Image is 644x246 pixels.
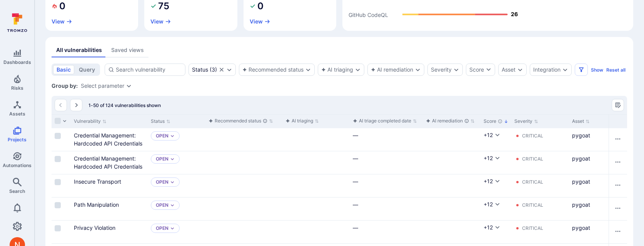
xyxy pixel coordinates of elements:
[511,221,569,243] div: Cell for Severity
[55,99,67,111] button: Go to the previous page
[116,66,182,74] input: Search vulnerability
[522,225,543,231] div: Critical
[569,221,638,243] div: Cell for Asset
[350,174,423,197] div: Cell for aiCtx.triageFinishedAt
[466,64,495,76] button: Score
[612,156,624,168] button: Row actions menu
[3,59,31,65] span: Dashboards
[533,67,561,73] button: Integration
[170,203,175,208] button: Expand dropdown
[9,188,25,194] span: Search
[282,151,350,174] div: Cell for aiCtx
[426,117,469,125] div: AI remediation
[350,221,423,243] div: Cell for aiCtx.triageFinishedAt
[282,221,350,243] div: Cell for aiCtx
[226,67,232,73] button: Expand dropdown
[70,99,82,111] button: Go to the next page
[74,201,119,208] a: Path Manipulation
[371,67,413,73] button: AI remediation
[250,18,270,25] a: View
[71,151,148,174] div: Cell for Vulnerability
[205,221,282,243] div: Cell for aiCtx.triageStatus
[498,119,502,124] div: The vulnerability score is based on the parameters defined in the settings
[469,66,484,74] div: Score
[148,221,205,243] div: Cell for Status
[572,224,590,231] a: pygoat
[74,178,121,185] a: Insecure Transport
[156,202,169,208] button: Open
[205,174,282,197] div: Cell for aiCtx.triageStatus
[350,151,423,174] div: Cell for aiCtx.triageFinishedAt
[74,224,115,231] a: Privacy Violation
[71,197,148,220] div: Cell for Vulnerability
[52,18,72,25] button: View
[517,67,523,73] button: Expand dropdown
[484,131,493,139] div: +12
[55,179,61,185] span: Select row
[8,137,27,142] span: Projects
[156,156,169,162] button: Open
[52,43,627,57] div: assets tabs
[569,151,638,174] div: Cell for Asset
[572,178,590,185] a: pygoat
[609,174,627,197] div: Cell for
[484,118,508,124] button: Sort by Score
[350,128,423,151] div: Cell for aiCtx.triageFinishedAt
[484,201,493,208] div: +12
[55,133,61,139] span: Select row
[484,224,501,231] button: +12
[74,118,107,124] button: Sort by Vulnerability
[502,67,516,73] button: Asset
[575,64,588,76] button: Filters
[170,134,175,138] button: Expand dropdown
[156,133,169,139] button: Open
[511,151,569,174] div: Cell for Severity
[74,155,142,170] a: Credential Management: Hardcoded API Credentials
[426,118,475,124] button: Sort by function(){return k.createElement(uN.A,{direction:"row",alignItems:"center",gap:4},k.crea...
[480,221,511,243] div: Cell for Score
[453,67,459,73] button: Expand dropdown
[52,197,71,220] div: Cell for selection
[55,225,61,231] span: Select row
[511,197,569,220] div: Cell for Severity
[423,174,480,197] div: Cell for aiCtx.remediationStatus
[282,128,350,151] div: Cell for aiCtx
[480,174,511,197] div: Cell for Score
[423,128,480,151] div: Cell for aiCtx.remediationStatus
[192,67,208,73] div: Status
[504,117,508,126] p: Sorted by: Highest first
[484,154,501,162] button: +12
[81,83,132,89] div: grouping parameters
[148,151,205,174] div: Cell for Status
[321,67,353,73] div: AI triaging
[431,67,452,73] button: Severity
[53,65,74,74] button: basic
[355,67,361,73] button: Expand dropdown
[514,118,538,124] button: Sort by Severity
[415,67,421,73] button: Expand dropdown
[52,221,71,243] div: Cell for selection
[569,128,638,151] div: Cell for Asset
[609,197,627,220] div: Cell for
[11,85,23,91] span: Risks
[52,128,71,151] div: Cell for selection
[126,83,132,89] button: Expand dropdown
[148,128,205,151] div: Cell for Status
[205,197,282,220] div: Cell for aiCtx.triageStatus
[522,202,543,208] div: Critical
[480,128,511,151] div: Cell for Score
[572,155,590,162] a: pygoat
[484,201,501,208] button: +12
[205,128,282,151] div: Cell for aiCtx.triageStatus
[423,151,480,174] div: Cell for aiCtx.remediationStatus
[74,132,142,147] a: Credential Management: Hardcoded API Credentials
[353,131,420,139] div: —
[612,202,624,214] button: Row actions menu
[522,179,543,185] div: Critical
[150,18,171,25] a: View
[52,151,71,174] div: Cell for selection
[612,99,624,111] button: Manage columns
[423,197,480,220] div: Cell for aiCtx.remediationStatus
